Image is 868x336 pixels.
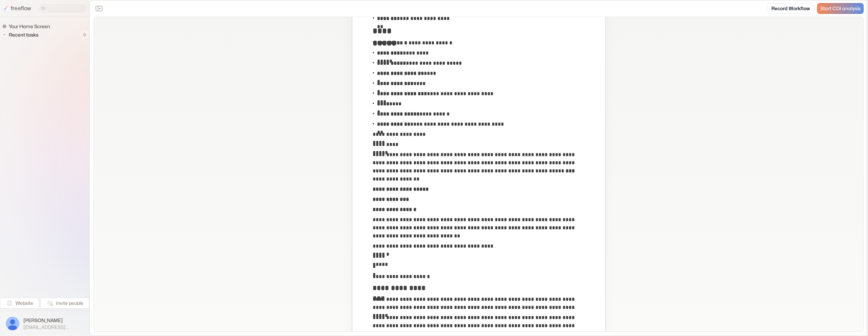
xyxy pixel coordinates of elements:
[4,315,85,332] button: [PERSON_NAME][EMAIL_ADDRESS][DOMAIN_NAME]
[6,317,19,330] img: profile
[94,3,104,14] button: Close the sidebar
[23,324,83,330] span: [EMAIL_ADDRESS][DOMAIN_NAME]
[767,3,814,14] a: Record Workflow
[7,31,40,38] span: Recent tasks
[3,4,31,13] a: freeflow
[820,6,861,12] span: Start COI analysis
[40,298,89,309] button: Invite people
[23,317,83,324] span: [PERSON_NAME]
[80,30,89,39] span: 0
[2,22,53,30] a: Your Home Screen
[817,3,864,14] a: Start COI analysis
[7,23,52,30] span: Your Home Screen
[2,31,41,39] button: Recent tasks
[11,4,31,13] p: freeflow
